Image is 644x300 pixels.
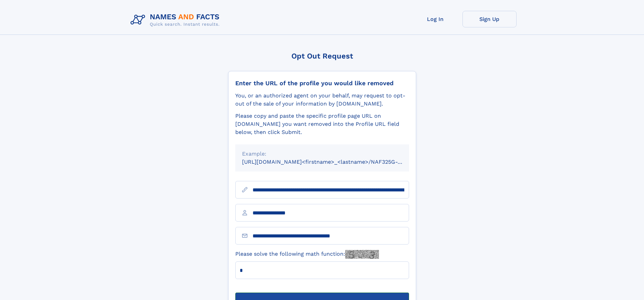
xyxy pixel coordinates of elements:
[228,52,416,60] div: Opt Out Request
[242,159,422,165] small: [URL][DOMAIN_NAME]<firstname>_<lastname>/NAF325G-xxxxxxxx
[128,11,225,29] img: Logo Names and Facts
[462,11,517,27] a: Sign Up
[242,150,402,158] div: Example:
[235,250,379,259] label: Please solve the following math function:
[408,11,462,27] a: Log In
[235,79,409,87] div: Enter the URL of the profile you would like removed
[235,92,409,108] div: You, or an authorized agent on your behalf, may request to opt-out of the sale of your informatio...
[235,112,409,136] div: Please copy and paste the specific profile page URL on [DOMAIN_NAME] you want removed into the Pr...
